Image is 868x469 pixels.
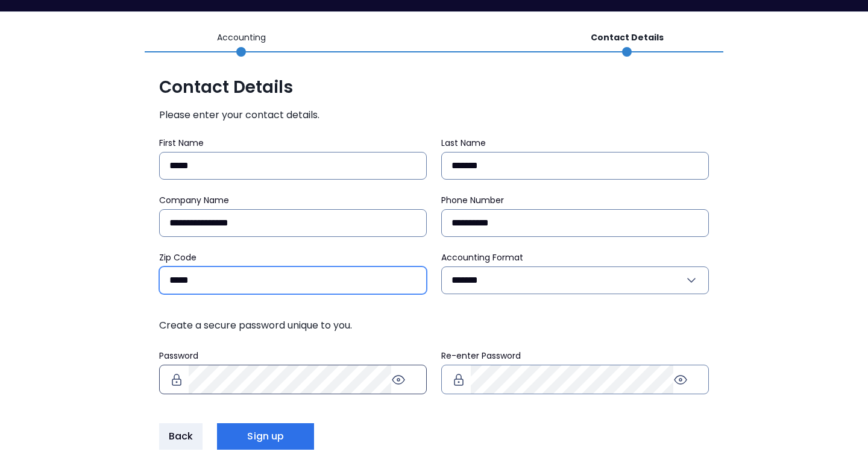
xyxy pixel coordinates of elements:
span: Back [169,429,193,444]
span: Last Name [441,137,486,149]
span: Phone Number [441,194,504,206]
span: Please enter your contact details. [159,108,709,122]
span: Accounting Format [441,251,523,263]
span: Zip Code [159,251,197,263]
p: Contact Details [591,31,664,44]
span: Password [159,350,198,362]
span: Company Name [159,194,229,206]
span: First Name [159,137,204,149]
span: Contact Details [159,77,709,98]
button: Sign up [217,423,314,450]
span: Re-enter Password [441,350,521,362]
span: Sign up [247,429,284,444]
span: Create a secure password unique to you. [159,318,709,333]
p: Accounting [217,31,266,44]
button: Back [159,423,203,450]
